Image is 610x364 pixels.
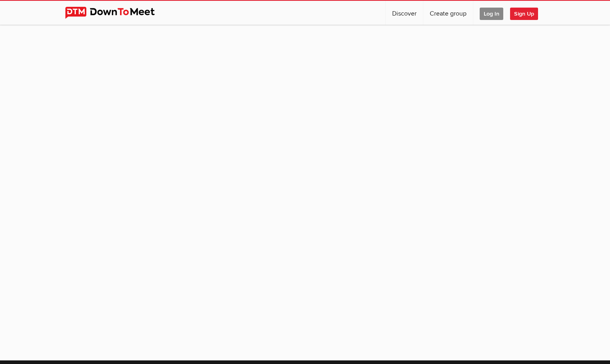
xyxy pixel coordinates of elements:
img: DownToMeet [65,7,167,19]
a: Create group [423,1,473,25]
span: Sign Up [510,8,538,20]
a: Sign Up [510,1,544,25]
a: Log In [473,1,510,25]
a: Discover [386,1,423,25]
span: Log In [480,8,503,20]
